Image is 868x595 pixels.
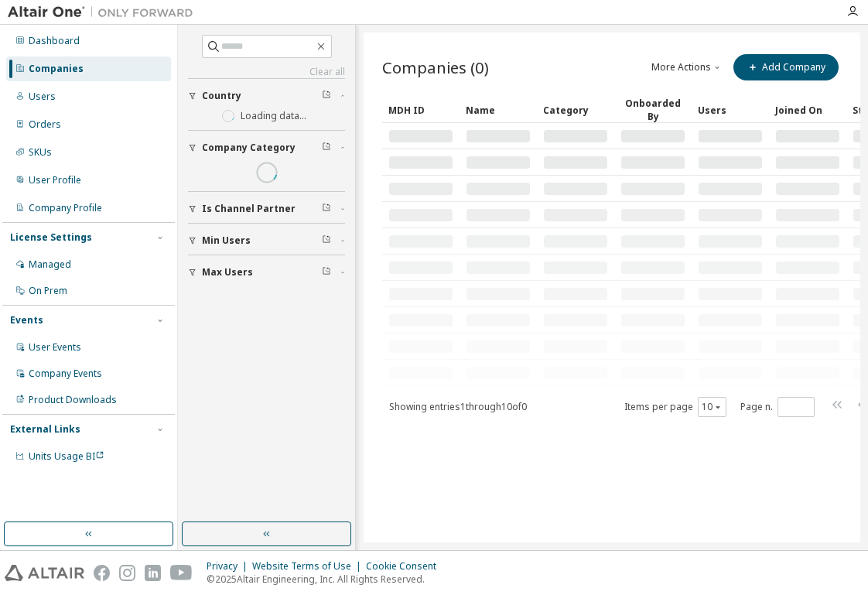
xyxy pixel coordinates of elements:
[94,565,110,581] img: facebook.svg
[202,90,241,102] span: Country
[624,397,726,417] span: Items per page
[10,423,80,436] div: External Links
[650,54,724,80] button: More Actions
[202,203,296,215] span: Is Channel Partner
[29,91,56,103] div: Users
[5,565,84,581] img: altair_logo.svg
[207,560,252,573] div: Privacy
[702,401,723,413] button: 10
[388,97,453,122] div: MDH ID
[29,63,84,75] div: Companies
[733,54,839,80] button: Add Company
[775,97,840,122] div: Joined On
[29,35,80,47] div: Dashboard
[322,142,331,154] span: Clear filter
[543,97,608,122] div: Category
[188,255,345,289] button: Max Users
[29,450,104,463] span: Units Usage BI
[188,79,345,113] button: Country
[620,97,685,123] div: Onboarded By
[188,66,345,78] a: Clear all
[10,231,92,244] div: License Settings
[252,560,366,573] div: Website Terms of Use
[322,266,331,279] span: Clear filter
[202,234,251,247] span: Min Users
[29,258,71,271] div: Managed
[170,565,193,581] img: youtube.svg
[10,314,43,327] div: Events
[322,90,331,102] span: Clear filter
[366,560,446,573] div: Cookie Consent
[29,118,61,131] div: Orders
[382,56,489,78] span: Companies (0)
[29,394,117,406] div: Product Downloads
[29,341,81,354] div: User Events
[698,97,763,122] div: Users
[466,97,531,122] div: Name
[322,234,331,247] span: Clear filter
[29,146,52,159] div: SKUs
[188,131,345,165] button: Company Category
[29,285,67,297] div: On Prem
[202,266,253,279] span: Max Users
[29,174,81,186] div: User Profile
[322,203,331,215] span: Clear filter
[145,565,161,581] img: linkedin.svg
[389,400,527,413] span: Showing entries 1 through 10 of 0
[29,202,102,214] div: Company Profile
[207,573,446,586] p: © 2025 Altair Engineering, Inc. All Rights Reserved.
[29,368,102,380] div: Company Events
[8,5,201,20] img: Altair One
[740,397,815,417] span: Page n.
[202,142,296,154] span: Company Category
[241,110,306,122] label: Loading data...
[188,192,345,226] button: Is Channel Partner
[188,224,345,258] button: Min Users
[119,565,135,581] img: instagram.svg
